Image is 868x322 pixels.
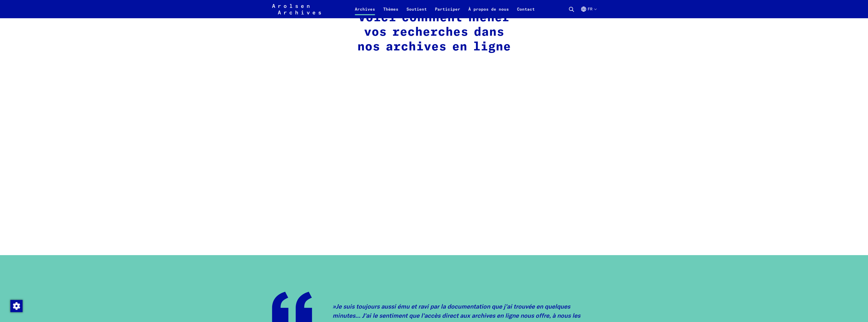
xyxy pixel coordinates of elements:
[581,6,596,18] button: Français, sélection de la langue
[431,6,464,18] a: Participer
[351,3,539,15] nav: Principal
[407,7,427,12] font: Soutient
[355,7,375,12] font: Archives
[351,6,379,18] a: Archives
[588,7,593,11] font: fr
[517,7,535,12] font: Contact
[379,6,402,18] a: Thèmes
[10,300,23,312] img: Modification du consentement
[402,6,431,18] a: Soutient
[464,6,513,18] a: À propos de nous
[300,65,569,217] iframe: Comment utiliser les archives en ligne
[327,11,541,54] h2: Voici comment mener vos recherches dans nos archives en ligne
[513,6,539,18] a: Contact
